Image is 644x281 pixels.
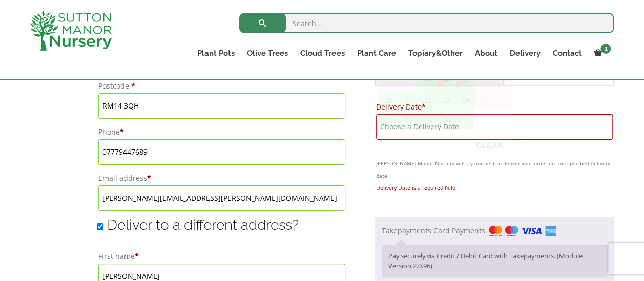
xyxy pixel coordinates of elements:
a: 31 [456,111,474,129]
a: 27 [379,111,399,129]
label: Phone [98,125,345,139]
td: Available Deliveries60 [456,91,474,110]
a: 28 [400,111,417,129]
a: 30 [438,111,455,129]
span: 14 [400,72,417,90]
a: 17 [456,72,474,90]
a: 1 [588,46,614,60]
a: 16 [438,72,455,90]
td: Available Deliveries60 [399,110,418,129]
p: Delivery Date is a required field. [376,182,613,194]
input: Search... [239,13,614,33]
a: Topiary&Other [402,46,468,60]
td: Available Deliveries60 [438,91,456,110]
td: Available Deliveries60 [456,110,474,129]
input: Choose a Delivery Date [376,114,613,140]
label: Postcode [98,79,345,93]
a: 23 [438,91,455,110]
a: 15 [418,72,437,90]
td: Available Deliveries60 [418,71,438,91]
span: 13 [379,72,399,90]
img: Takepayments Card Payments [489,226,556,236]
label: Takepayments Card Payments [382,226,556,235]
a: 29 [418,111,437,129]
img: logo [30,10,112,51]
td: Available Deliveries60 [418,91,438,110]
a: Plant Care [350,46,402,60]
a: 21 [400,91,417,110]
span: 18 [475,72,492,90]
small: [PERSON_NAME] Manor Nursery will try our best to deliver your order on this specified delivery date. [376,157,613,182]
span: 1 [600,44,611,54]
a: Plant Pots [191,46,241,60]
td: Available Deliveries60 [379,110,399,129]
td: Available Deliveries60 [438,110,456,129]
span: Deliver to a different address? [107,217,299,233]
td: Available Deliveries60 [418,110,438,129]
a: Delivery [503,46,546,60]
a: Olive Trees [241,46,294,60]
a: Cloud Trees [294,46,350,60]
td: Available Deliveries58 [456,71,474,91]
span: 25 [475,91,492,110]
a: 24 [456,91,474,110]
button: Clear [471,139,508,152]
input: Deliver to a different address? [97,223,103,230]
td: Available Deliveries59 [438,71,456,91]
p: Pay securely via Credit / Debit Card with Takepayments. (Module Version 2.0.96) [388,251,600,271]
td: Available Deliveries60 [379,91,399,110]
span: 26 [493,91,511,110]
a: Contact [546,46,588,60]
span: 19 [493,72,511,90]
td: Available Deliveries60 [399,91,418,110]
a: 20 [379,91,399,110]
label: Email address [98,171,345,185]
label: First name [98,249,345,264]
label: Delivery Date [376,100,613,114]
a: About [468,46,503,60]
a: 22 [418,91,437,110]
